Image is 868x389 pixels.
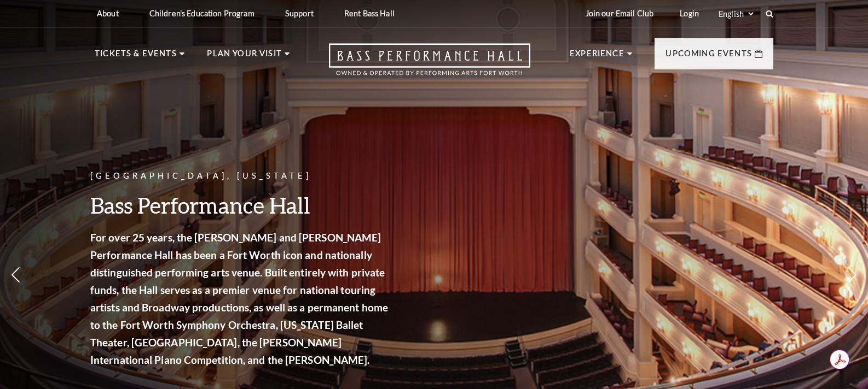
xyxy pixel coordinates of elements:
strong: For over 25 years, the [PERSON_NAME] and [PERSON_NAME] Performance Hall has been a Fort Worth ico... [90,231,388,366]
p: Rent Bass Hall [344,9,395,18]
p: Children's Education Program [149,9,254,18]
p: Experience [570,47,624,67]
p: Support [285,9,314,18]
p: [GEOGRAPHIC_DATA], [US_STATE] [90,169,391,183]
p: About [97,9,119,18]
h3: Bass Performance Hall [90,191,391,219]
p: Plan Your Visit [207,47,282,67]
select: Select: [716,9,755,19]
p: Tickets & Events [95,47,177,67]
p: Upcoming Events [666,47,752,67]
